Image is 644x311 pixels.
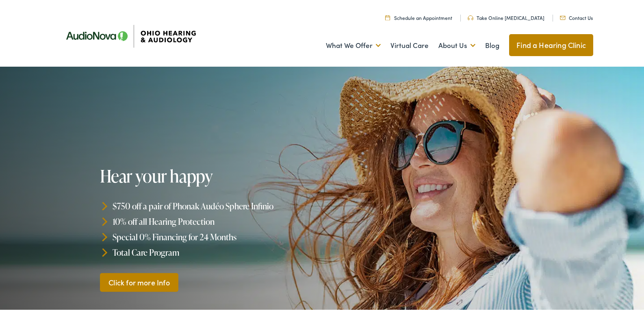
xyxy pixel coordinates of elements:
[100,243,325,258] li: Total Care Program
[326,29,381,59] a: What We Offer
[468,13,544,20] a: Take Online [MEDICAL_DATA]
[100,197,325,212] li: $750 off a pair of Phonak Audéo Sphere Infinio
[468,14,473,19] img: Headphones icone to schedule online hearing test in Cincinnati, OH
[390,29,429,59] a: Virtual Care
[100,271,179,290] a: Click for more Info
[100,212,325,228] li: 10% off all Hearing Protection
[485,29,499,59] a: Blog
[100,165,325,184] h1: Hear your happy
[560,13,593,20] a: Contact Us
[385,13,390,19] img: Calendar Icon to schedule a hearing appointment in Cincinnati, OH
[438,29,475,59] a: About Us
[385,13,452,20] a: Schedule an Appointment
[100,228,325,243] li: Special 0% Financing for 24 Months
[509,33,593,54] a: Find a Hearing Clinic
[560,14,566,18] img: Mail icon representing email contact with Ohio Hearing in Cincinnati, OH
